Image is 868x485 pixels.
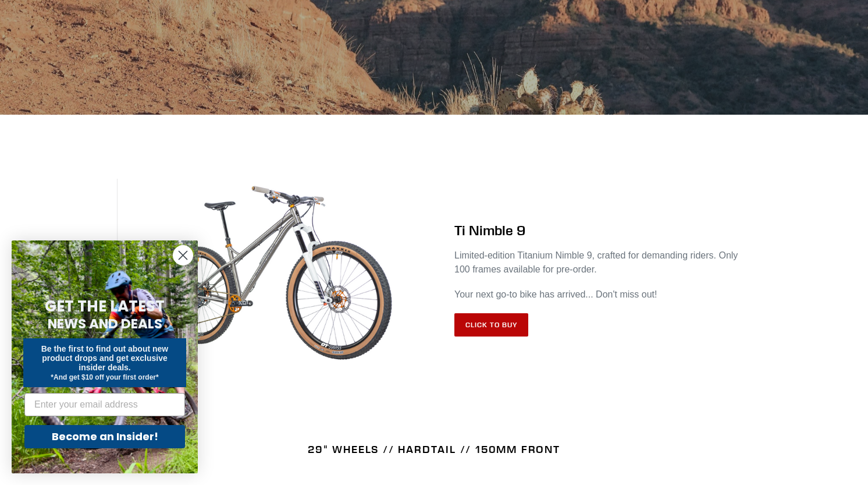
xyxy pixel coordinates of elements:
[41,344,169,372] span: Be the first to find out about new product drops and get exclusive insider deals.
[454,249,751,277] p: Limited-edition Titanium Nimble 9, crafted for demanding riders. Only 100 frames available for pr...
[45,296,165,317] span: GET THE LATEST
[48,314,162,333] span: NEWS AND DEALS
[454,313,528,337] a: Click to Buy: TI NIMBLE 9
[117,443,751,456] h4: 29" WHEELS // HARDTAIL // 150MM FRONT
[24,425,185,448] button: Become an Insider!
[51,373,158,381] span: *And get $10 off your first order*
[454,288,751,302] p: Your next go-to bike has arrived... Don't miss out!
[173,245,193,265] button: Close dialog
[24,393,185,416] input: Enter your email address
[454,222,751,239] h2: Ti Nimble 9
